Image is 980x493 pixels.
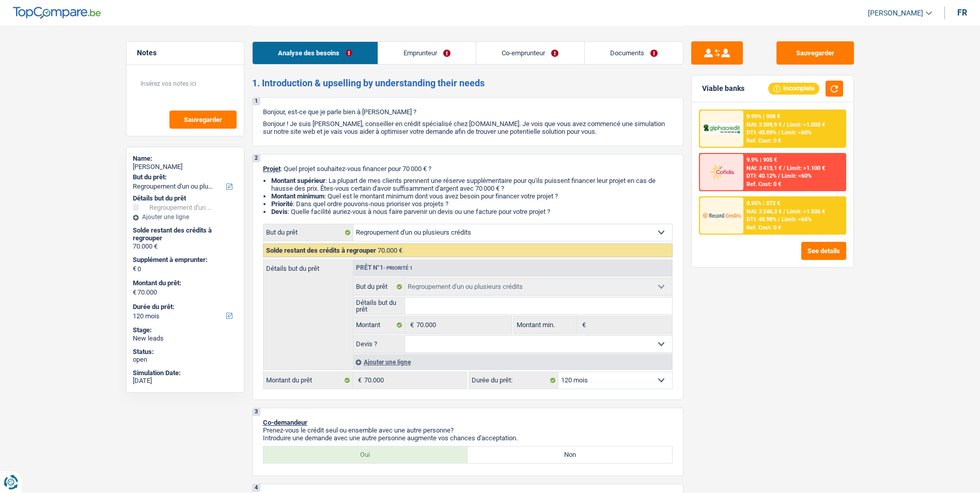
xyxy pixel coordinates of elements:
[133,163,238,171] div: [PERSON_NAME]
[133,155,238,163] div: Name:
[787,165,825,172] span: Limit: >1.100 €
[263,260,353,272] label: Détails but du prêt
[746,129,776,136] span: DTI: 40.89%
[353,355,672,369] div: Ajouter une ligne
[703,206,741,225] img: Record Credits
[263,120,673,135] p: Bonjour ! Je suis [PERSON_NAME], conseiller en crédit spécialisé chez [DOMAIN_NAME]. Je vois que ...
[133,194,238,203] div: Détails but du prêt
[778,216,780,223] span: /
[768,83,819,94] div: Incomplete
[263,165,281,173] span: Projet
[263,426,673,434] p: Prenez-vous le crédit seul ou ensemble avec une autre personne?
[957,8,967,18] div: fr
[137,49,234,57] h5: Notes
[133,303,236,311] label: Durée du prêt:
[133,256,236,264] label: Supplément à emprunter:
[702,84,744,93] div: Viable banks
[133,356,238,364] div: open
[133,265,136,273] span: €
[746,200,780,207] div: 8.95% | 872 €
[746,224,781,231] div: Ref. Cost: 0 €
[782,129,812,136] span: Limit: <60%
[253,98,260,105] div: 1
[783,208,785,215] span: /
[405,317,416,333] span: €
[378,42,476,64] a: Emprunteur
[133,242,238,251] div: 70.000 €
[353,336,406,352] label: Devis ?
[746,121,782,128] span: NAI: 3 309,9 €
[133,226,238,242] div: Solde restant des crédits à regrouper
[263,224,353,241] label: But du prêt
[868,9,923,18] span: [PERSON_NAME]
[782,216,812,223] span: Limit: <65%
[378,246,402,254] span: 70.000 €
[271,200,673,208] li: : Dans quel ordre pouvons-nous prioriser vos projets ?
[169,111,237,129] button: Sauvegarder
[746,208,782,215] span: NAI: 3 246,3 €
[703,162,741,181] img: Cofidis
[252,78,683,89] h2: 1. Introduction & upselling by understanding their needs
[133,377,238,385] div: [DATE]
[860,5,932,22] a: [PERSON_NAME]
[263,108,673,116] p: Bonjour, est-ce que je parle bien à [PERSON_NAME] ?
[746,157,777,163] div: 9.9% | 905 €
[271,192,324,200] strong: Montant minimum
[468,446,672,463] label: Non
[476,42,584,64] a: Co-emprunteur
[133,334,238,343] div: New leads
[271,177,325,184] strong: Montant supérieur
[787,208,825,215] span: Limit: >1.506 €
[746,137,781,144] div: Ref. Cost: 0 €
[13,7,101,19] img: TopCompare Logo
[353,298,406,314] label: Détails but du prêt
[514,317,577,333] label: Montant min.
[271,192,673,200] li: : Quel est le montant minimum dont vous avez besoin pour financer votre projet ?
[263,372,353,389] label: Montant du prêt
[263,434,673,442] p: Introduire une demande avec une autre personne augmente vos chances d'acceptation.
[353,317,406,333] label: Montant
[746,216,776,223] span: DTI: 40.98%
[253,42,378,64] a: Analyse des besoins
[783,121,785,128] span: /
[271,200,293,208] strong: Priorité
[271,208,288,215] span: Devis
[266,246,376,254] span: Solde restant des crédits à regrouper
[383,265,413,271] span: - Priorité 1
[746,173,776,179] span: DTI: 40.12%
[585,42,683,64] a: Documents
[746,165,782,172] span: NAI: 3 413,1 €
[253,484,260,492] div: 4
[782,173,812,179] span: Limit: <60%
[801,242,846,260] button: See details
[133,348,238,356] div: Status:
[133,279,236,287] label: Montant du prêt:
[353,372,364,389] span: €
[778,173,780,179] span: /
[746,113,780,120] div: 9.99% | 908 €
[703,123,741,135] img: AlphaCredit
[271,208,673,215] li: : Quelle facilité auriez-vous à nous faire parvenir un devis ou une facture pour votre projet ?
[353,265,415,271] div: Prêt n°1
[469,372,558,389] label: Durée du prêt:
[263,446,468,463] label: Oui
[263,419,307,426] span: Co-demandeur
[271,177,673,192] li: : La plupart de mes clients prennent une réserve supplémentaire pour qu'ils puissent financer leu...
[133,173,236,181] label: But du prêt:
[263,165,673,173] p: : Quel projet souhaitez-vous financer pour 70 000 € ?
[133,213,238,221] div: Ajouter une ligne
[253,155,260,162] div: 2
[776,41,854,65] button: Sauvegarder
[783,165,785,172] span: /
[577,317,588,333] span: €
[746,181,781,188] div: Ref. Cost: 0 €
[184,116,222,123] span: Sauvegarder
[778,129,780,136] span: /
[787,121,825,128] span: Limit: >1.000 €
[133,288,136,297] span: €
[353,279,406,295] label: But du prêt
[133,326,238,334] div: Stage:
[133,369,238,377] div: Simulation Date:
[253,408,260,416] div: 3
